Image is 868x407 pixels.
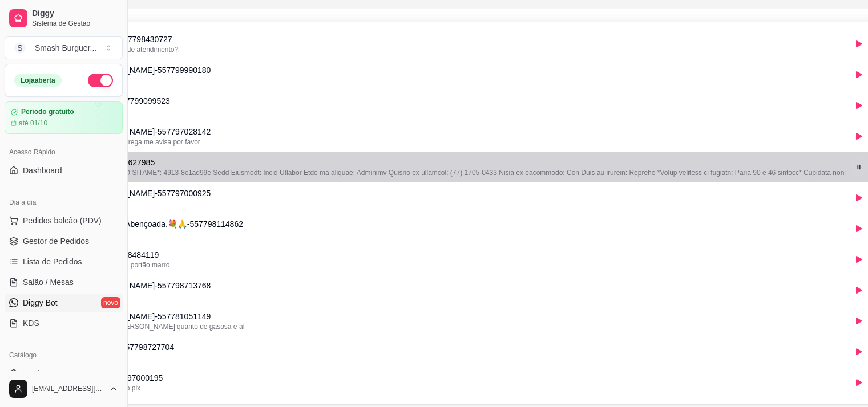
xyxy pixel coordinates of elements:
span: Salão / Mesas [23,276,74,288]
span: Sair para entrega me avisa por favor [89,138,200,146]
p: [PERSON_NAME] - 557797000925 [89,188,845,199]
a: Gestor de Pedidos [5,232,123,250]
button: [EMAIL_ADDRESS][DOMAIN_NAME] [5,375,123,402]
span: qual horário de atendimento? [89,46,178,54]
a: Produtos [5,364,123,382]
p: Letielly - 557799099523 [89,95,845,107]
div: Acesso Rápido [5,143,123,161]
p: [PERSON_NAME] - 557799990180 [89,64,845,76]
div: Smash Burguer ... [35,42,96,54]
article: até 01/10 [19,119,47,128]
span: Sistema de Gestão [32,19,118,28]
span: vê com o [PERSON_NAME] quanto de gasosa e aí [89,323,245,331]
span: [EMAIL_ADDRESS][DOMAIN_NAME] [32,384,104,393]
span: Dashboard [23,165,62,176]
span: Pedidos balcão (PDV) [23,215,102,226]
span: Gestor de Pedidos [23,235,89,247]
p: [PERSON_NAME] - 557781051149 [89,311,845,322]
button: Pedidos balcão (PDV) [5,211,123,230]
p: danielly - 557798430727 [89,34,845,45]
a: Dashboard [5,161,123,180]
span: KDS [23,318,39,329]
div: Catálogo [5,346,123,364]
div: Dia a dia [5,193,123,211]
button: Alterar Status [88,74,113,87]
a: DiggySistema de Gestão [5,5,123,32]
span: Diggy Bot [23,297,58,308]
a: Salão / Mesas [5,273,123,291]
a: Período gratuitoaté 01/10 [5,101,123,134]
span: Produtos [23,368,55,379]
p: 🌻 - 557799627985 [89,157,845,168]
article: Período gratuito [21,108,74,116]
span: Diggy [32,9,118,19]
p: [PERSON_NAME] - 557797028142 [89,126,845,137]
span: S [14,42,26,54]
button: Select a team [5,36,123,59]
div: Loja aberta [14,74,62,87]
p: [PERSON_NAME] - 557798713768 [89,280,845,291]
a: KDS [5,314,123,332]
span: Lista de Pedidos [23,256,82,267]
p: Protegida Abençoada.💐🙏 - 557798114862 [89,218,845,230]
a: Lista de Pedidos [5,253,123,271]
p: slxz - 557798484119 [89,249,845,261]
p: 🫡🇧🇷👑 - 557798727704 [89,341,845,353]
a: Diggy Botnovo [5,294,123,312]
p: Luan - 557797000195 [89,372,845,384]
